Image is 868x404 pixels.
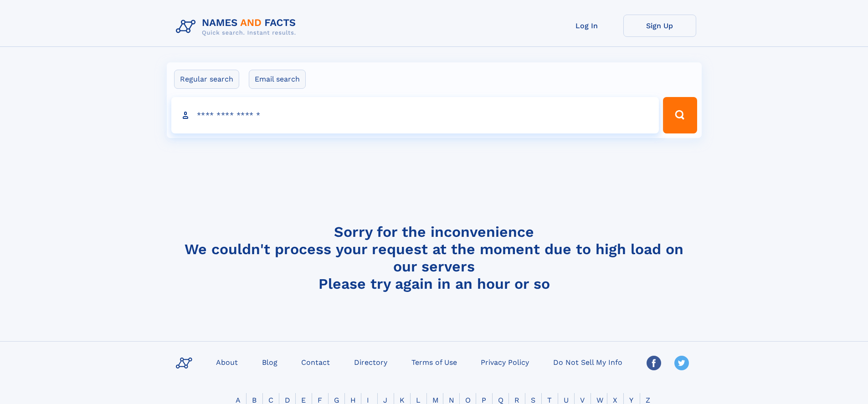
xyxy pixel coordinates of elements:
input: search input [171,97,659,133]
a: Contact [298,355,334,368]
a: Terms of Use [408,355,461,368]
img: Twitter [674,356,689,370]
a: Privacy Policy [477,355,533,368]
a: Do Not Sell My Info [550,355,626,368]
a: About [212,355,241,368]
a: Sign Up [623,15,696,37]
img: Facebook [647,356,661,370]
a: Directory [350,355,391,368]
button: Search Button [663,97,697,133]
h4: Sorry for the inconvenience We couldn't process your request at the moment due to high load on ou... [172,223,696,292]
label: Email search [249,70,306,89]
a: Log In [550,15,623,37]
label: Regular search [174,70,239,89]
a: Blog [258,355,281,368]
img: Logo Names and Facts [172,15,303,39]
